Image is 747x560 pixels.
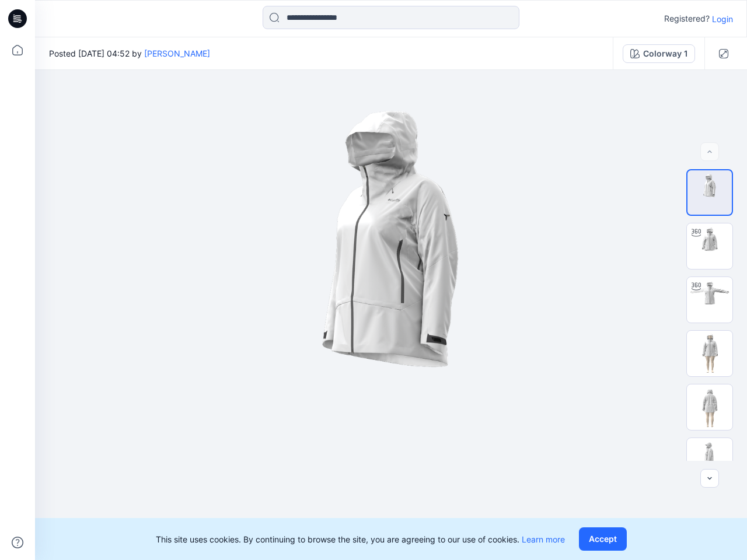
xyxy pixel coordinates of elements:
[687,277,732,323] img: BW_W_Outfit_Turntable NRM 2
[522,534,565,544] a: Learn more
[687,170,732,215] img: BW_W_Outfit_Colorway NRM
[623,44,695,63] button: Colorway 1
[49,47,210,60] span: Posted [DATE] 04:52 by
[664,12,710,26] p: Registered?
[146,70,636,560] img: eyJhbGciOiJIUzI1NiIsImtpZCI6IjAiLCJzbHQiOiJzZXMiLCJ0eXAiOiJKV1QifQ.eyJkYXRhIjp7InR5cGUiOiJzdG9yYW...
[687,331,732,376] img: BW_W_Outfit_Front NRM
[687,223,732,269] img: BW_W_Outfit_Turntable NRM
[579,527,627,551] button: Accept
[687,438,732,484] img: BW_W_Outfit_Left NRM
[144,48,210,58] a: [PERSON_NAME]
[712,13,733,25] p: Login
[156,533,565,545] p: This site uses cookies. By continuing to browse the site, you are agreeing to our use of cookies.
[687,384,732,430] img: BW_W_Outfit_Back NRM
[643,47,687,60] div: Colorway 1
